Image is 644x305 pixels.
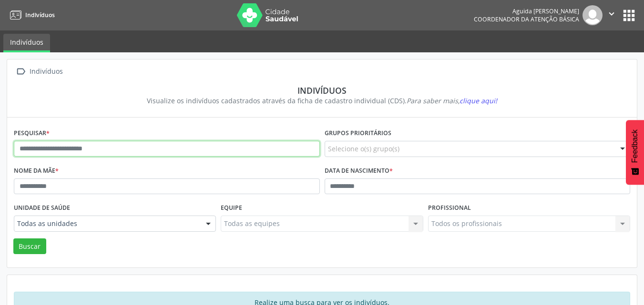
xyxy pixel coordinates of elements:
button: apps [621,7,637,24]
div: Indivíduos [28,65,64,79]
label: Equipe [221,201,242,216]
span: Coordenador da Atenção Básica [474,15,579,23]
label: Profissional [428,201,471,216]
i:  [14,65,28,79]
div: Indivíduos [20,85,624,96]
img: img [583,5,603,25]
label: Data de nascimento [325,164,393,178]
i: Para saber mais, [407,96,497,105]
label: Nome da mãe [14,164,59,178]
button: Buscar [13,238,46,255]
div: Aguida [PERSON_NAME] [474,7,579,15]
label: Unidade de saúde [14,201,70,216]
a: Indivíduos [7,7,55,23]
a:  Indivíduos [14,65,64,79]
label: Pesquisar [14,126,50,141]
button: Feedback - Mostrar pesquisa [626,120,644,185]
label: Grupos prioritários [325,126,391,141]
span: Feedback [631,129,639,163]
span: Todas as unidades [17,219,196,228]
button:  [603,5,621,25]
span: clique aqui! [460,96,497,105]
span: Selecione o(s) grupo(s) [328,144,399,154]
div: Visualize os indivíduos cadastrados através da ficha de cadastro individual (CDS). [20,96,624,106]
a: Indivíduos [3,34,50,52]
span: Indivíduos [25,11,55,19]
i:  [606,9,617,19]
